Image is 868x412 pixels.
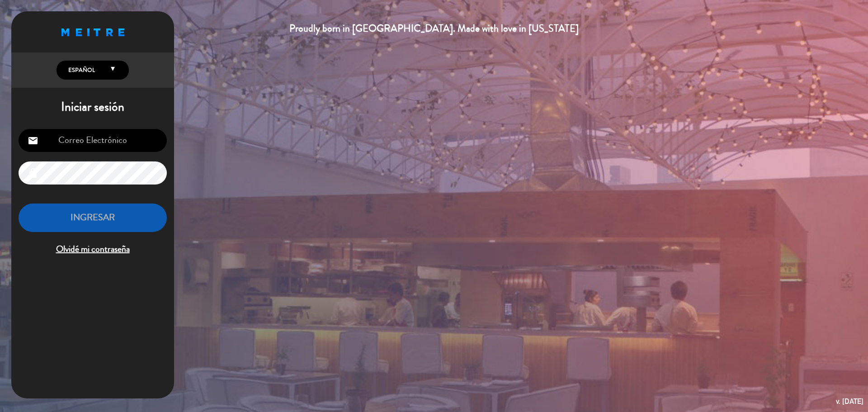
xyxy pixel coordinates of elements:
i: lock [28,168,38,179]
input: Correo Electrónico [19,129,167,152]
i: email [28,135,38,146]
div: v. [DATE] [836,395,863,407]
span: Español [66,66,95,75]
h1: Iniciar sesión [11,99,174,115]
button: INGRESAR [19,204,167,232]
span: Olvidé mi contraseña [19,242,167,257]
